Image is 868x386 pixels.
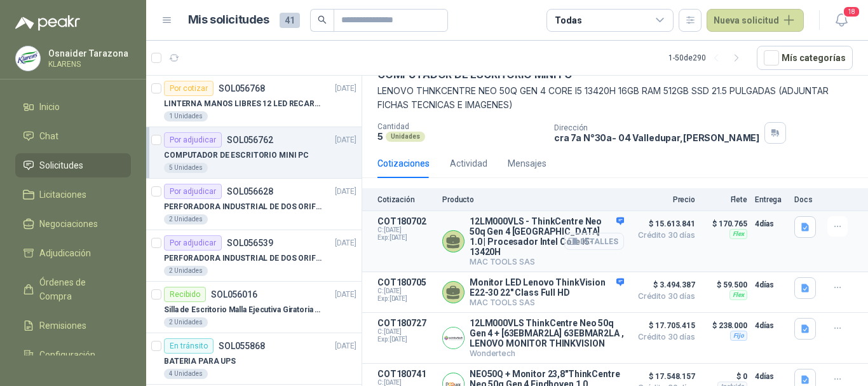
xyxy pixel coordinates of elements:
[794,195,820,204] p: Docs
[703,216,747,231] p: $ 170.765
[377,277,435,287] p: COT180705
[707,9,804,32] button: Nueva solicitud
[211,290,257,299] p: SOL056016
[164,235,222,251] div: Por adjudicar
[703,195,747,204] p: Flete
[227,238,273,247] p: SOL056539
[15,124,131,148] a: Chat
[146,230,362,282] a: Por adjudicarSOL056539[DATE] PERFORADORA INDUSTRIAL DE DOS ORIFICIOS2 Unidades
[632,195,695,204] p: Precio
[755,195,787,204] p: Entrega
[15,95,131,119] a: Inicio
[377,328,435,336] span: C: [DATE]
[48,49,128,58] p: Osnaider Tarazona
[16,46,40,71] img: Company Logo
[470,318,624,348] p: 12LM000VLS ThinkCentre Neo 50q Gen 4 + [63EBMAR2LA] 63EBMAR2LA , LENOVO MONITOR THINKVISION
[757,46,853,70] button: Mís categorías
[450,156,487,170] div: Actividad
[164,214,208,224] div: 2 Unidades
[227,135,273,144] p: SOL056762
[703,369,747,384] p: $ 0
[632,216,695,231] span: $ 15.613.841
[632,333,695,341] span: Crédito 30 días
[632,277,695,293] span: $ 3.494.387
[755,318,787,333] p: 4 días
[377,131,383,142] p: 5
[470,348,624,358] p: Wondertech
[668,48,747,68] div: 1 - 50 de 290
[146,282,362,333] a: RecibidoSOL056016[DATE] Silla de Escritorio Malla Ejecutiva Giratoria Cromada con Reposabrazos Fi...
[843,6,860,18] span: 18
[227,187,273,196] p: SOL056628
[164,317,208,327] div: 2 Unidades
[39,158,83,172] span: Solicitudes
[335,340,356,352] p: [DATE]
[15,183,131,207] a: Licitaciones
[164,338,214,354] div: En tránsito
[729,290,747,300] div: Flex
[48,60,128,68] p: KLARENS
[164,149,309,162] p: COMPUTADOR DE ESCRITORIO MINI PC
[146,76,362,127] a: Por cotizarSOL056768[DATE] LINTERNA MANOS LIBRES 12 LED RECARGALE1 Unidades
[632,318,695,333] span: $ 17.705.415
[39,129,58,143] span: Chat
[164,98,322,110] p: LINTERNA MANOS LIBRES 12 LED RECARGALE
[729,229,747,239] div: Flex
[164,266,208,276] div: 2 Unidades
[164,355,236,368] p: BATERIA PARA UPS
[377,234,435,242] span: Exp: [DATE]
[164,132,222,148] div: Por adjudicar
[632,231,695,239] span: Crédito 30 días
[39,319,86,333] span: Remisiones
[830,9,853,32] button: 18
[564,233,624,250] button: Detalles
[755,216,787,231] p: 4 días
[335,83,356,95] p: [DATE]
[755,369,787,384] p: 4 días
[470,298,624,307] p: MAC TOOLS SAS
[15,314,131,338] a: Remisiones
[188,11,269,29] h1: Mis solicitudes
[164,184,222,199] div: Por adjudicar
[335,134,356,146] p: [DATE]
[164,81,214,96] div: Por cotizar
[15,153,131,177] a: Solicitudes
[335,186,356,198] p: [DATE]
[386,132,425,142] div: Unidades
[377,369,435,379] p: COT180741
[164,304,322,316] p: Silla de Escritorio Malla Ejecutiva Giratoria Cromada con Reposabrazos Fijo Negra
[318,15,327,24] span: search
[164,163,208,173] div: 5 Unidades
[377,156,430,170] div: Cotizaciones
[39,217,98,231] span: Negociaciones
[377,295,435,303] span: Exp: [DATE]
[164,369,208,379] div: 4 Unidades
[146,333,362,385] a: En tránsitoSOL055868[DATE] BATERIA PARA UPS4 Unidades
[470,277,624,298] p: Monitor LED Lenovo ThinkVision E22-30 22" Class Full HD
[146,127,362,179] a: Por adjudicarSOL056762[DATE] COMPUTADOR DE ESCRITORIO MINI PC5 Unidades
[15,270,131,308] a: Órdenes de Compra
[470,216,624,257] p: 12LM000VLS - ThinkCentre Neo 50q Gen 4 [GEOGRAPHIC_DATA] 1.0 | Procesador Intel Core i5-13420H
[146,179,362,230] a: Por adjudicarSOL056628[DATE] PERFORADORA INDUSTRIAL DE DOS ORIFICIOS2 Unidades
[377,226,435,234] span: C: [DATE]
[442,195,624,204] p: Producto
[219,341,265,350] p: SOL055868
[15,212,131,236] a: Negociaciones
[164,201,322,213] p: PERFORADORA INDUSTRIAL DE DOS ORIFICIOS
[730,331,747,341] div: Fijo
[335,289,356,301] p: [DATE]
[377,336,435,343] span: Exp: [DATE]
[508,156,546,170] div: Mensajes
[377,84,853,112] p: LENOVO THNKCENTRE NEO 50Q GEN 4 CORE I5 13420H 16GB RAM 512GB SSD 21.5 PULGADAS (ADJUNTAR FICHAS ...
[15,343,131,367] a: Configuración
[554,132,759,143] p: cra 7a N°30a- 04 Valledupar , [PERSON_NAME]
[377,122,544,131] p: Cantidad
[470,257,624,266] p: MAC TOOLS SAS
[164,111,208,121] div: 1 Unidades
[15,15,80,31] img: Logo peakr
[164,287,206,302] div: Recibido
[39,348,95,362] span: Configuración
[377,216,435,226] p: COT180702
[39,188,86,202] span: Licitaciones
[554,123,759,132] p: Dirección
